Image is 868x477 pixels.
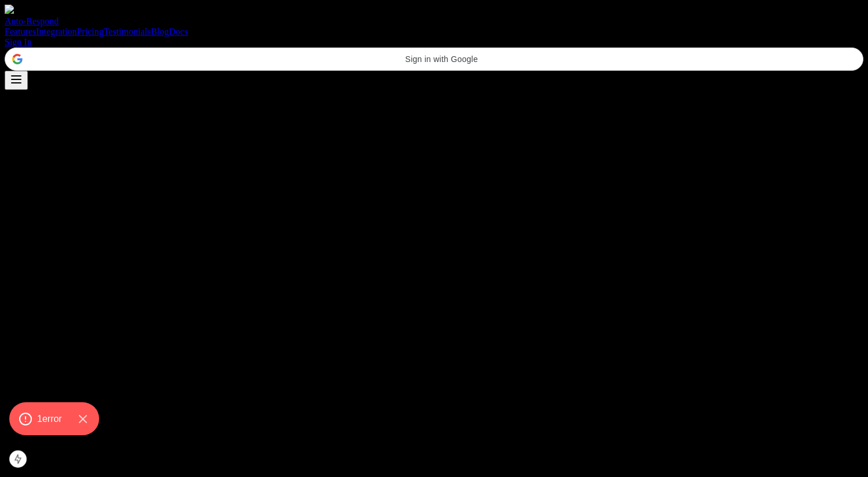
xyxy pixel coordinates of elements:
[5,5,863,27] a: Auto-Respond
[27,54,856,64] span: Sign in with Google
[5,16,863,27] div: Auto-Respond
[5,5,14,14] img: logo.svg
[151,27,169,37] a: Blog
[5,27,36,37] a: Features
[5,37,32,47] a: Sign In
[77,27,103,37] a: Pricing
[169,27,188,37] a: Docs
[104,27,151,37] a: Testimonials
[5,48,863,71] div: Sign in with Google
[36,27,77,37] a: Integration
